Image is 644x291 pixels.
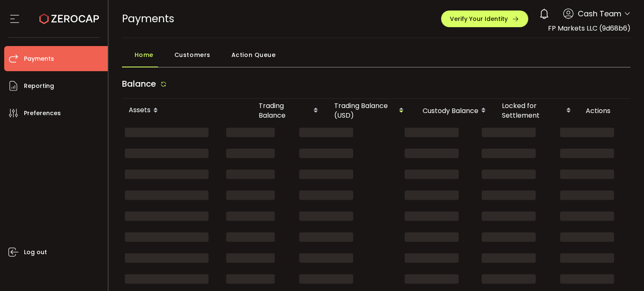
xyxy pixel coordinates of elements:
[327,101,411,120] div: Trading Balance (USD)
[174,46,210,63] span: Customers
[24,107,61,119] span: Preferences
[122,78,156,90] span: Balance
[252,101,327,120] div: Trading Balance
[231,46,276,63] span: Action Queue
[441,10,528,27] button: Verify Your Identity
[548,23,631,33] span: FP Markets LLC (9d68b6)
[450,16,508,22] span: Verify Your Identity
[135,46,153,63] span: Home
[24,53,54,65] span: Payments
[122,103,252,118] div: Assets
[495,101,579,120] div: Locked for Settlement
[24,246,47,258] span: Log out
[578,8,621,19] span: Cash Team
[122,11,174,26] span: Payments
[24,80,54,92] span: Reporting
[411,103,495,118] div: Custody Balance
